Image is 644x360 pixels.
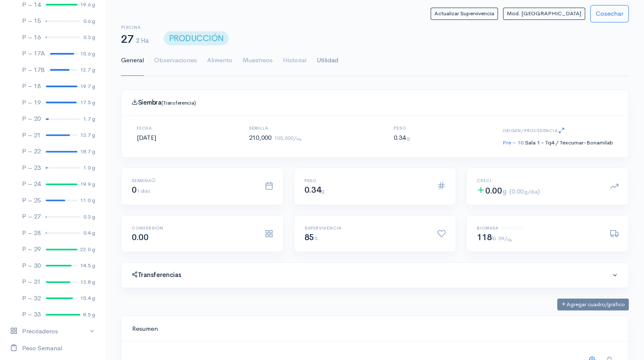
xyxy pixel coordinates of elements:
h4: Transferencias [132,271,612,279]
div: P – 17B [22,65,45,75]
div: 19.9 g [80,180,95,188]
div: 0.4 g [83,229,95,237]
div: 12.7 g [80,66,95,74]
div: P – 17A [22,49,45,58]
div: 11.0 g [80,196,95,205]
div: 22.0 g [80,245,95,254]
button: Agregar cuadro/gráfico [557,299,629,311]
div: 19.7 g [80,82,95,91]
h1: 27 [121,33,149,46]
small: g [321,187,324,194]
span: PRODUCCIÓN [164,31,229,45]
div: 19.6 g [80,0,95,9]
span: 0.34 [304,185,324,195]
div: 1.0 g [83,163,95,172]
div: P – 32 [22,294,41,303]
div: 210,000 [239,126,312,147]
div: 14.5 g [80,261,95,270]
a: General [121,45,144,76]
span: 118 [477,232,496,243]
span: Densidad [501,225,525,231]
sub: Ha [296,137,301,142]
h6: Peso [304,178,427,183]
span: 85 [304,232,318,243]
h6: Semilla [249,126,301,130]
h6: Creci. [477,178,600,183]
a: Pre – 10: [503,139,525,146]
span: 0 [132,185,150,195]
div: 0.6 g [83,17,95,25]
button: Actualizar Supervivencia [431,8,498,20]
small: 105,000/ [274,134,301,141]
div: 13.8 g [80,278,95,286]
span: Biomasa [477,225,499,231]
div: 8.5 g [83,310,95,319]
span: g [406,135,410,141]
a: Observaciones [154,45,197,76]
a: Utilidad [317,45,338,76]
h6: Conversión [132,226,254,230]
h4: Siembra [132,99,618,106]
button: Mod. [GEOGRAPHIC_DATA] [503,8,585,20]
div: 17.5 g [80,98,95,107]
h6: Origen/Procedencia [503,126,613,136]
input: Titulo [132,320,618,338]
div: P – 25 [22,196,41,205]
div: P – 30 [22,261,41,271]
div: P – 29 [22,244,41,254]
small: (Transferencia) [161,99,196,106]
span: Sala 1 - Tq4 / Texcumar-Bonamilab [525,139,613,146]
div: P – 27 [22,212,41,222]
div: [DATE] [127,126,166,147]
span: 0.00 [477,186,507,196]
h6: Peso [394,126,410,130]
span: (0.00 ) [509,187,540,195]
div: P – 19 [22,98,41,108]
span: 2 Ha [136,36,149,44]
button: Cosechar [590,5,629,22]
small: g [503,187,507,196]
span: 0.00 [132,232,148,243]
h6: Supervivencia [304,226,427,230]
div: 0.34 [384,126,420,147]
sub: Ha [507,238,511,243]
small: 1 dias [137,187,150,194]
h6: Semana [132,178,254,183]
div: P – 22 [22,147,41,156]
small: 59/ [498,235,511,242]
h6: Piscina [121,25,149,30]
small: lb [492,235,496,242]
div: P – 23 [22,163,41,173]
small: g/dia [524,188,538,195]
a: Historial [283,45,307,76]
div: P – 16 [22,33,41,42]
a: Alimento [207,45,232,76]
div: 0.3 g [83,33,95,42]
div: 15.4 g [80,294,95,302]
div: P – 20 [22,114,41,124]
div: 15.6 g [80,50,95,58]
div: P – 15 [22,16,41,26]
div: P – 33 [22,310,41,319]
div: 0.3 g [83,213,95,221]
div: P – 24 [22,179,41,189]
div: P – 31 [22,277,41,287]
div: 18.7 g [80,147,95,156]
div: 13.7 g [80,131,95,139]
div: P – 21 [22,130,41,140]
a: Muestreos [243,45,273,76]
div: 1.7 g [83,115,95,123]
small: % [314,235,318,242]
h6: Fecha [137,126,156,130]
div: P – 28 [22,228,41,238]
div: P – 18 [22,81,41,91]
